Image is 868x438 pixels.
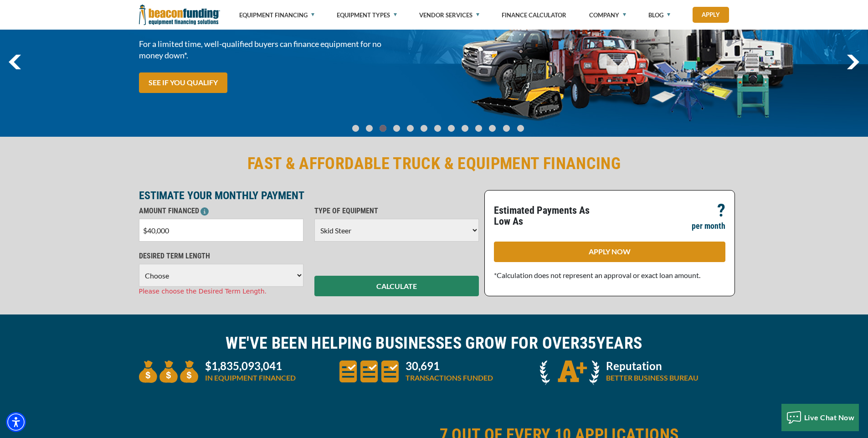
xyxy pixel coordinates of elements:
[314,276,479,296] button: CALCULATE
[405,124,416,132] a: Go To Slide 4
[139,287,303,296] div: Please choose the Desired Term Length.
[501,124,512,132] a: Go To Slide 11
[446,124,457,132] a: Go To Slide 7
[515,124,526,132] a: Go To Slide 12
[487,124,498,132] a: Go To Slide 10
[9,55,21,69] img: Left Navigator
[139,333,729,354] h2: WE'VE BEEN HELPING BUSINESSES GROW FOR OVER YEARS
[432,124,443,132] a: Go To Slide 6
[804,413,855,422] span: Live Chat Now
[494,271,700,279] span: *Calculation does not represent an approval or exact loan amount.
[606,361,699,371] p: Reputation
[540,361,599,385] img: A + icon
[406,361,493,371] p: 30,691
[693,7,729,23] a: Apply
[205,372,296,383] p: IN EQUIPMENT FINANCED
[406,372,493,383] p: TRANSACTIONS FUNDED
[781,404,859,431] button: Live Chat Now
[139,190,479,201] p: ESTIMATE YOUR MONTHLY PAYMENT
[9,55,21,69] a: previous
[580,334,596,353] span: 35
[717,205,725,216] p: ?
[364,124,375,132] a: Go To Slide 1
[139,361,198,383] img: three money bags to convey large amount of equipment financed
[139,38,429,61] span: For a limited time, well-qualified buyers can finance equipment for no money down*.
[314,206,479,216] p: TYPE OF EQUIPMENT
[692,221,725,232] p: per month
[139,219,303,242] input: $
[418,124,429,132] a: Go To Slide 5
[339,361,399,382] img: three document icons to convery large amount of transactions funded
[139,206,303,216] p: AMOUNT FINANCED
[494,205,604,227] p: Estimated Payments As Low As
[473,124,484,132] a: Go To Slide 9
[139,72,227,93] a: SEE IF YOU QUALIFY
[391,124,402,132] a: Go To Slide 3
[350,124,361,132] a: Go To Slide 0
[139,251,303,262] p: DESIRED TERM LENGTH
[494,242,725,262] a: APPLY NOW
[847,55,859,69] img: Right Navigator
[459,124,470,132] a: Go To Slide 8
[205,361,296,371] p: $1,835,093,041
[6,412,26,432] div: Accessibility Menu
[847,55,859,69] a: next
[139,153,729,174] h2: FAST & AFFORDABLE TRUCK & EQUIPMENT FINANCING
[377,124,388,132] a: Go To Slide 2
[606,372,699,383] p: BETTER BUSINESS BUREAU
